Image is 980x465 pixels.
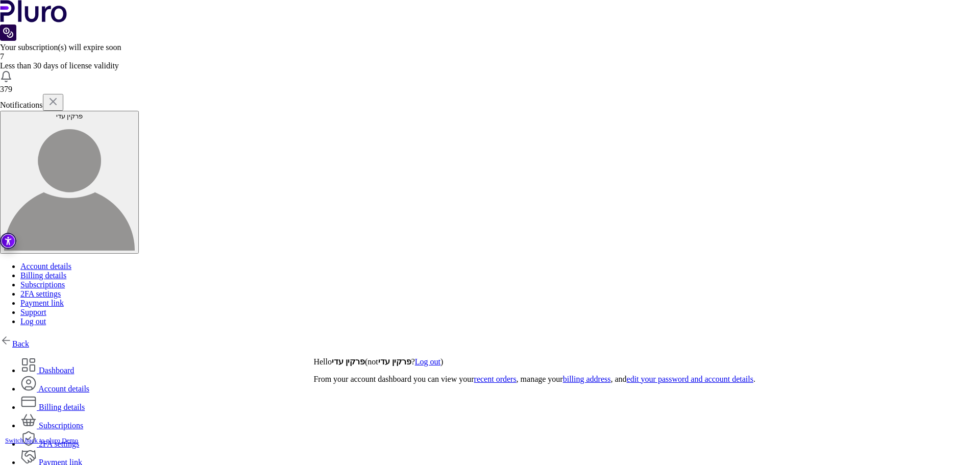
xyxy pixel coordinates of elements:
[4,112,135,120] div: פרקין עדי
[4,120,135,251] img: user avatar
[313,375,980,384] p: From your account dashboard you can view your , manage your , and .
[20,289,61,298] a: 2FA settings
[20,299,64,307] a: Payment link
[627,375,753,383] a: edit your password and account details
[20,262,71,271] a: Account details
[474,375,517,383] a: recent orders
[332,357,365,366] strong: פרקין עדי
[20,421,83,430] a: Subscriptions
[313,357,980,366] p: Hello (not ? )
[5,436,78,444] a: Switch back to pluro Demo
[20,308,46,316] a: Support
[378,357,411,366] strong: פרקין עדי
[563,375,611,383] a: billing address
[20,403,85,411] a: Billing details
[20,439,79,448] a: 2FA settings
[47,95,59,108] img: x.svg
[20,280,65,289] a: Subscriptions
[20,366,74,375] a: Dashboard
[20,271,66,280] a: Billing details
[20,317,46,326] a: Log out
[20,384,89,393] a: Account details
[415,357,440,366] a: Log out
